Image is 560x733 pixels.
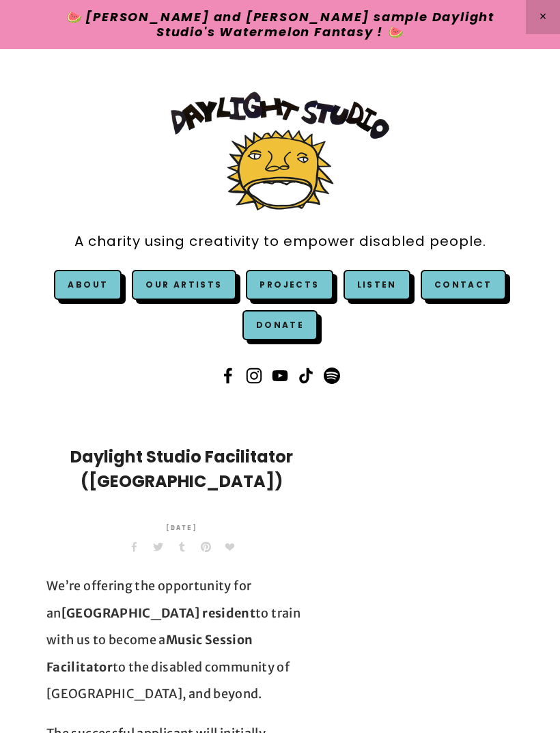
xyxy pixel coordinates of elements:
[132,270,236,300] a: Our Artists
[171,92,389,210] img: Daylight Studio
[421,270,506,300] a: Contact
[74,226,486,257] a: A charity using creativity to empower disabled people.
[46,445,317,494] h1: Daylight Studio Facilitator ([GEOGRAPHIC_DATA])
[68,279,108,290] a: About
[242,310,318,340] a: Donate
[46,572,317,708] p: We’re offering the opportunity for an to train with us to become a to the disabled community of [...
[357,279,397,290] a: Listen
[61,605,255,621] strong: [GEOGRAPHIC_DATA] resident
[165,514,198,542] time: [DATE]
[246,270,333,300] a: Projects
[46,632,255,675] strong: Music Session Facilitator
